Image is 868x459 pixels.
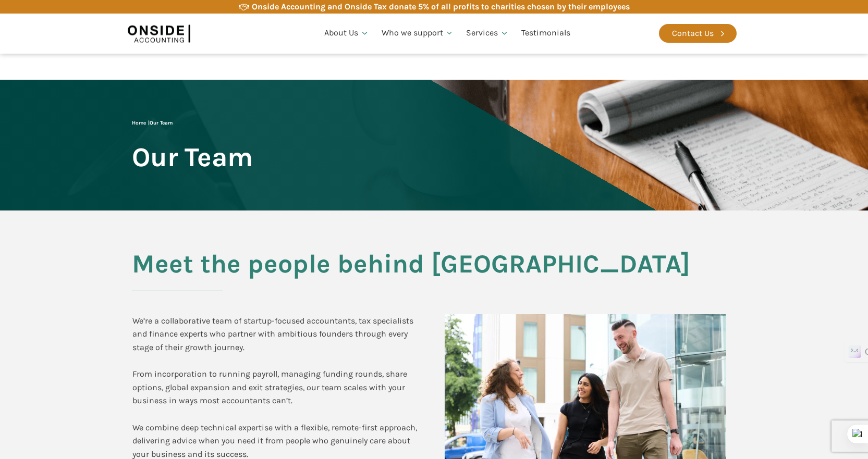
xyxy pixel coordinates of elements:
a: Contact Us [659,24,737,43]
h2: Meet the people behind [GEOGRAPHIC_DATA] [132,250,737,291]
a: Testimonials [515,16,577,51]
a: Home [132,120,146,126]
img: Onside Accounting [128,21,190,45]
a: About Us [318,16,375,51]
a: Services [460,16,515,51]
a: Who we support [375,16,460,51]
span: Our Team [150,120,173,126]
span: | [132,120,173,126]
span: Our Team [132,143,253,171]
div: Contact Us [672,27,714,40]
